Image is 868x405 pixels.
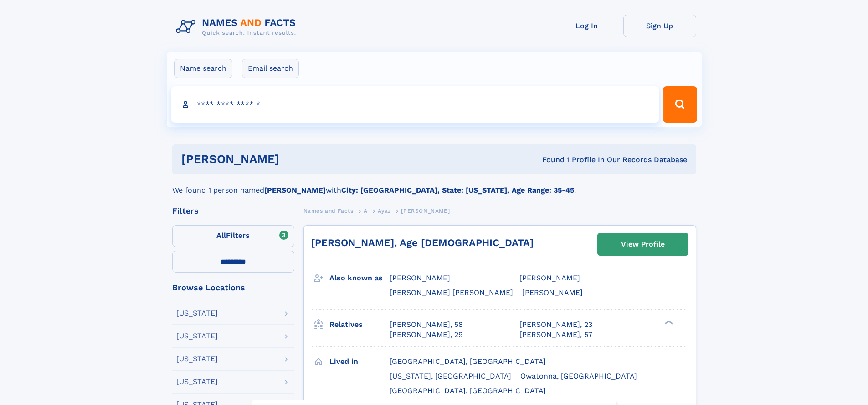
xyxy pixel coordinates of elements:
span: [PERSON_NAME] [390,274,450,282]
span: A [364,208,368,214]
span: [GEOGRAPHIC_DATA], [GEOGRAPHIC_DATA] [390,386,546,395]
span: [GEOGRAPHIC_DATA], [GEOGRAPHIC_DATA] [390,357,546,366]
span: All [216,231,226,240]
h3: Relatives [329,317,390,332]
h1: [PERSON_NAME] [181,153,411,165]
div: View Profile [621,234,665,255]
a: [PERSON_NAME], 57 [519,330,592,340]
span: [PERSON_NAME] [519,274,580,282]
div: ❯ [663,319,673,325]
span: Owatonna, [GEOGRAPHIC_DATA] [520,372,637,380]
img: Logo Names and Facts [172,15,303,39]
input: search input [171,86,659,123]
span: [PERSON_NAME] [522,288,583,297]
a: Log In [550,15,623,37]
a: Names and Facts [303,205,354,216]
div: [US_STATE] [176,355,218,363]
label: Filters [172,225,294,247]
span: Ayaz [378,208,390,214]
a: A [364,205,368,216]
div: Found 1 Profile In Our Records Database [411,155,687,165]
a: [PERSON_NAME], Age [DEMOGRAPHIC_DATA] [311,237,534,248]
label: Email search [242,59,299,78]
a: [PERSON_NAME], 58 [390,320,463,330]
div: We found 1 person named with . [172,174,696,196]
div: [US_STATE] [176,332,218,340]
b: [PERSON_NAME] [264,186,326,195]
span: [PERSON_NAME] [401,208,450,214]
span: [PERSON_NAME] [PERSON_NAME] [390,288,513,297]
a: Sign Up [623,15,696,37]
a: [PERSON_NAME], 23 [519,320,592,330]
span: [US_STATE], [GEOGRAPHIC_DATA] [390,372,511,380]
h3: Lived in [329,354,390,369]
b: City: [GEOGRAPHIC_DATA], State: [US_STATE], Age Range: 35-45 [341,186,574,195]
button: Search Button [663,86,697,123]
a: View Profile [598,233,688,255]
h3: Also known as [329,270,390,286]
a: [PERSON_NAME], 29 [390,330,463,340]
div: [US_STATE] [176,310,218,317]
label: Name search [174,59,232,78]
a: Ayaz [378,205,390,216]
div: Browse Locations [172,284,294,292]
div: [US_STATE] [176,378,218,385]
div: Filters [172,207,294,215]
